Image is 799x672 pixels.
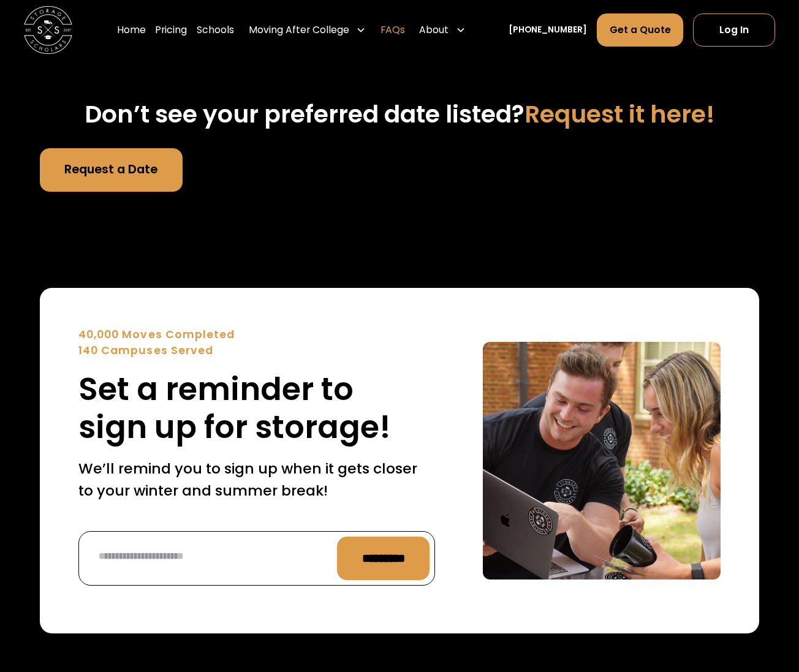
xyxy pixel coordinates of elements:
a: Log In [693,14,775,47]
div: 140 Campuses Served [78,342,435,359]
h3: Don’t see your preferred date listed? [40,100,759,129]
span: Request it here! [524,97,715,131]
div: About [414,13,470,47]
div: Moving After College [249,23,349,37]
h2: Set a reminder to sign up for storage! [78,371,435,446]
div: About [419,23,449,37]
a: Home [117,13,146,47]
a: [PHONE_NUMBER] [509,24,587,37]
div: Moving After College [244,13,371,47]
a: Schools [197,13,234,47]
p: We’ll remind you to sign up when it gets closer to your winter and summer break! [78,458,435,501]
img: Sign up for a text reminder. [483,342,721,580]
a: FAQs [381,13,405,47]
form: Reminder Form [78,531,435,585]
a: Pricing [155,13,187,47]
div: 40,000 Moves Completed [78,327,435,343]
a: Request a Date [40,148,183,192]
a: Get a Quote [597,14,683,47]
img: Storage Scholars main logo [24,6,72,55]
